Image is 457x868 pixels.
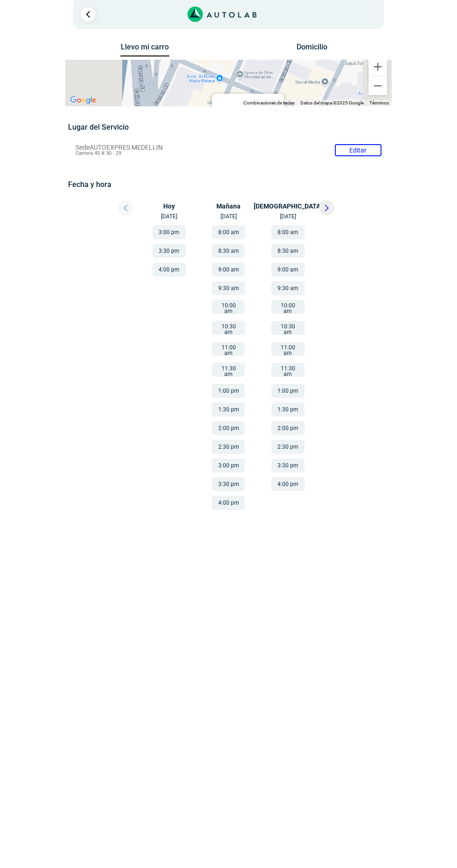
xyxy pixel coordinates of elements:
button: Combinaciones de teclas [243,100,295,106]
button: 10:30 am [271,321,305,335]
button: 3:30 pm [271,458,305,472]
button: Llevo mi carro [120,42,169,57]
button: 10:30 am [212,321,245,335]
button: 2:30 pm [271,440,305,454]
button: 3:30 pm [152,244,186,258]
h5: Fecha y hora [68,180,388,189]
button: 4:00 pm [271,477,305,491]
button: Domicilio [288,42,337,56]
button: Ampliar [368,57,387,76]
button: 2:00 pm [212,421,245,435]
button: 10:00 am [271,300,305,314]
button: 8:00 am [212,225,245,239]
button: 8:30 am [212,244,245,258]
span: Datos del mapa ©2025 Google [300,100,364,105]
button: 1:30 pm [271,403,305,417]
button: 8:00 am [271,225,305,239]
button: 11:00 am [271,342,305,356]
button: 3:00 pm [212,458,245,472]
button: 9:00 am [271,263,305,277]
button: 1:00 pm [271,384,305,398]
button: 3:00 pm [152,225,186,239]
a: Link al sitio de autolab [187,9,257,18]
a: Términos (se abre en una nueva pestaña) [369,100,389,105]
button: 4:00 pm [212,496,245,510]
h5: Lugar del Servicio [68,123,388,132]
button: 10:00 am [212,300,245,314]
button: Reducir [368,76,387,95]
button: 9:30 am [271,281,305,295]
button: 9:30 am [212,281,245,295]
a: Ir al paso anterior [81,7,96,22]
button: 1:00 pm [212,384,245,398]
button: 11:30 am [212,363,245,377]
button: 2:00 pm [271,421,305,435]
button: 1:30 pm [212,403,245,417]
img: Google [68,94,98,106]
a: Abre esta zona en Google Maps (se abre en una nueva ventana) [68,94,98,106]
button: 9:00 am [212,263,245,277]
button: 11:00 am [212,342,245,356]
button: 4:00 pm [152,263,186,277]
button: 8:30 am [271,244,305,258]
button: 11:30 am [271,363,305,377]
button: 2:30 pm [212,440,245,454]
button: 3:30 pm [212,477,245,491]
